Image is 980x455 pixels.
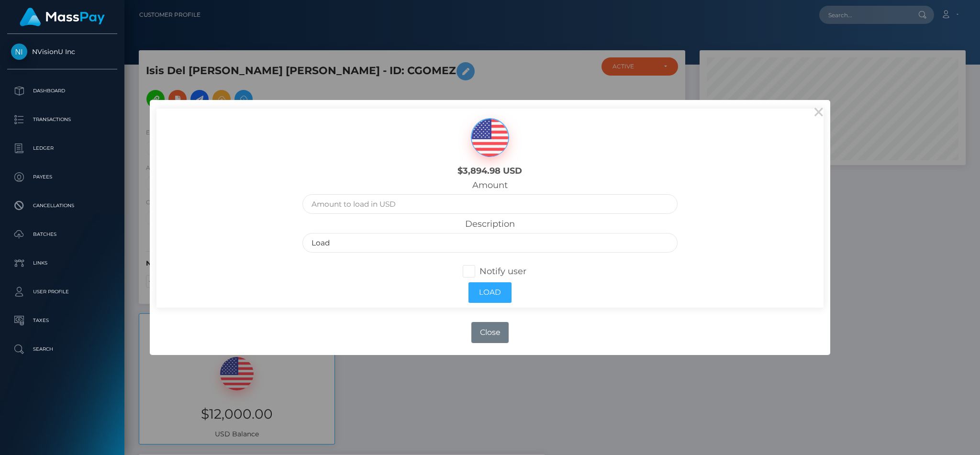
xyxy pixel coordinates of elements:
img: NVisionU Inc [11,44,27,60]
p: User Profile [11,285,113,299]
img: USD.png [471,119,509,157]
label: Notify user [463,265,526,277]
input: Description [302,233,677,253]
p: Cancellations [11,199,113,213]
p: Payees [11,170,113,184]
p: Ledger [11,141,113,155]
label: Amount [472,180,508,190]
p: Search [11,342,113,356]
button: Load [468,282,512,303]
p: Links [11,256,113,270]
p: Batches [11,227,113,242]
button: Close [471,322,509,343]
button: Close this dialog [807,100,830,123]
span: NVisionU Inc [7,47,117,56]
p: Transactions [11,112,113,127]
p: Dashboard [11,84,113,98]
h6: $3,894.98 USD [404,166,575,177]
p: Taxes [11,313,113,328]
label: Description [465,219,515,229]
img: MassPay Logo [20,8,105,26]
input: Amount to load in USD [302,194,677,214]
